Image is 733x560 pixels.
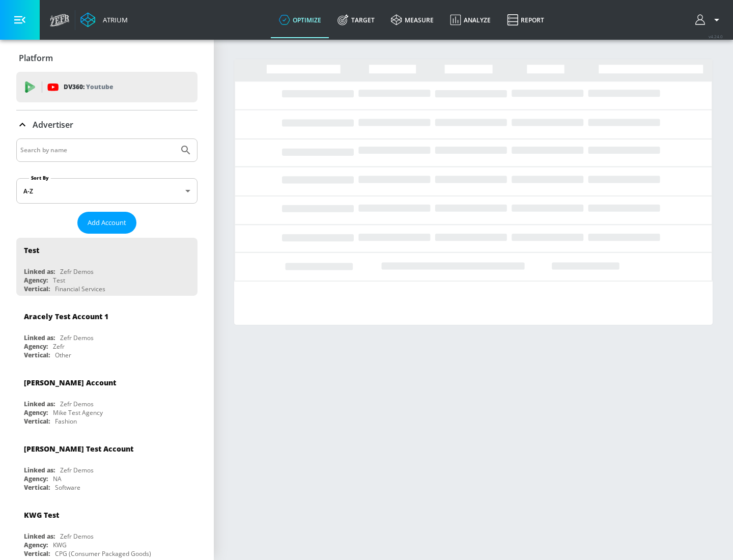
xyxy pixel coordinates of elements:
div: Mike Test Agency [53,408,103,417]
div: Test [53,276,65,285]
div: Vertical: [24,285,50,293]
div: Linked as: [24,532,55,541]
a: Atrium [80,12,128,27]
div: Zefr Demos [60,466,94,474]
div: Linked as: [24,400,55,408]
div: Aracely Test Account 1 [24,312,108,321]
div: Fashion [55,417,77,426]
div: Atrium [99,15,128,24]
div: [PERSON_NAME] Test AccountLinked as:Zefr DemosAgency:NAVertical:Software [16,436,198,494]
div: Test [24,245,39,255]
div: Aracely Test Account 1Linked as:Zefr DemosAgency:ZefrVertical:Other [16,304,198,362]
button: Add Account [77,212,136,234]
div: CPG (Consumer Packaged Goods) [55,549,151,558]
div: Linked as: [24,466,55,474]
a: Analyze [442,2,499,38]
div: Linked as: [24,333,55,342]
div: [PERSON_NAME] Test Account [24,444,133,454]
div: Agency: [24,276,48,285]
div: NA [53,474,62,483]
div: Vertical: [24,483,50,492]
div: Financial Services [55,285,105,293]
span: v 4.24.0 [709,34,723,39]
div: Platform [16,44,198,72]
div: [PERSON_NAME] Account [24,378,116,387]
div: Vertical: [24,549,50,558]
p: DV360: [64,81,113,93]
div: Zefr Demos [60,400,94,408]
a: Report [499,2,552,38]
div: TestLinked as:Zefr DemosAgency:TestVertical:Financial Services [16,238,198,296]
div: KWG [53,541,67,549]
a: Target [329,2,383,38]
p: Platform [19,52,53,64]
div: DV360: Youtube [16,72,198,102]
div: Agency: [24,541,48,549]
div: Advertiser [16,110,198,139]
a: optimize [271,2,329,38]
div: KWG Test [24,510,59,520]
div: A-Z [16,178,198,204]
div: [PERSON_NAME] AccountLinked as:Zefr DemosAgency:Mike Test AgencyVertical:Fashion [16,370,198,428]
a: measure [383,2,442,38]
div: Other [55,351,71,359]
p: Advertiser [33,119,73,130]
div: Vertical: [24,417,50,426]
div: Linked as: [24,267,55,276]
span: Add Account [88,217,126,229]
div: Software [55,483,80,492]
div: Zefr Demos [60,333,94,342]
div: Zefr Demos [60,532,94,541]
div: Agency: [24,474,48,483]
div: Agency: [24,408,48,417]
div: Agency: [24,342,48,351]
div: Vertical: [24,351,50,359]
label: Sort By [29,175,51,181]
input: Search by name [20,144,175,157]
div: Zefr [53,342,65,351]
p: Youtube [86,81,113,92]
div: Zefr Demos [60,267,94,276]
